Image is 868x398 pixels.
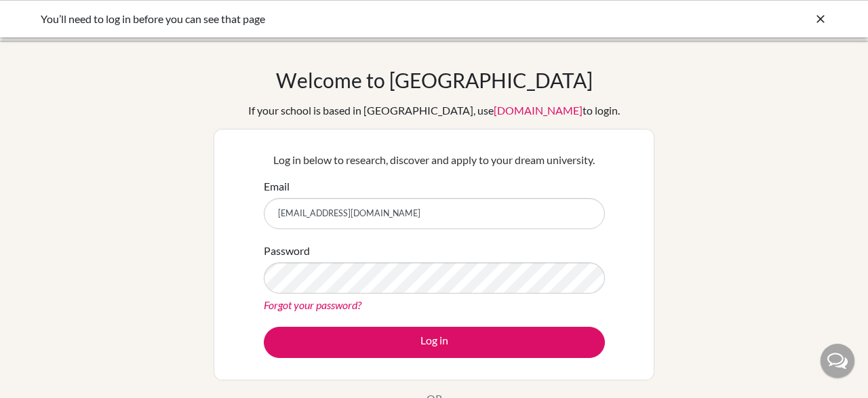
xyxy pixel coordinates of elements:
[276,68,593,92] h1: Welcome to [GEOGRAPHIC_DATA]
[264,327,605,358] button: Log in
[41,11,624,27] div: You’ll need to log in before you can see that page
[248,102,620,119] div: If your school is based in [GEOGRAPHIC_DATA], use to login.
[264,298,361,311] a: Forgot your password?
[264,152,605,168] p: Log in below to research, discover and apply to your dream university.
[494,104,583,117] a: [DOMAIN_NAME]
[264,243,310,259] label: Password
[264,178,290,195] label: Email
